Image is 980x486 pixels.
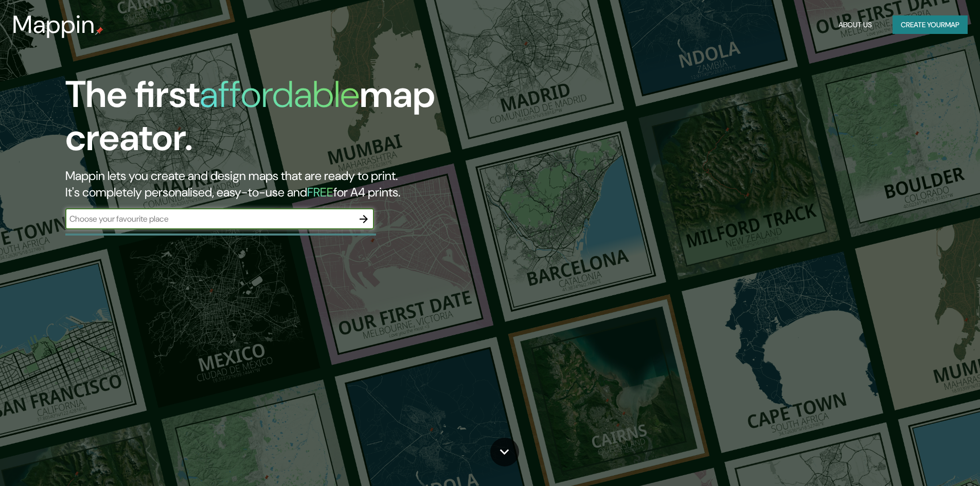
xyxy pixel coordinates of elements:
input: Choose your favourite place [65,213,353,225]
img: mappin-pin [95,27,103,35]
button: Create yourmap [893,15,968,34]
button: About Us [834,15,876,34]
h3: Mappin [12,10,95,39]
h1: affordable [200,70,360,118]
h5: FREE [307,184,333,200]
h2: Mappin lets you create and design maps that are ready to print. It's completely personalised, eas... [65,168,556,201]
h1: The first map creator. [65,73,556,168]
